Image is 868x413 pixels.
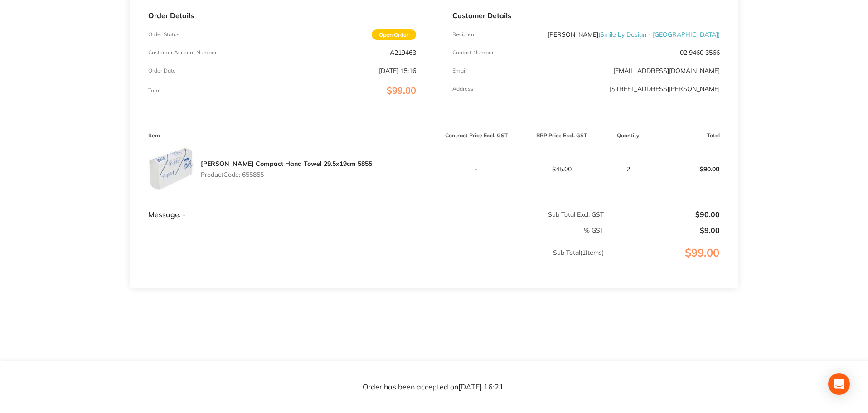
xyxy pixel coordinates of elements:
[653,158,737,180] p: $90.00
[653,125,738,146] th: Total
[387,85,416,96] span: $99.00
[605,210,720,219] p: $90.00
[148,146,194,192] img: cmFmZnIzNA
[363,383,505,391] p: Order has been accepted on [DATE] 16:21 .
[390,49,416,56] p: A219463
[148,87,160,94] p: Total
[201,171,372,178] p: Product Code: 655855
[130,125,434,146] th: Item
[201,160,372,168] a: [PERSON_NAME] Compact Hand Towel 29.5x19cm 5855
[148,49,217,56] p: Customer Account Number
[452,49,494,56] p: Contact Number
[828,373,850,395] div: Open Intercom Messenger
[452,86,473,92] p: Address
[372,29,416,40] span: Open Order
[519,165,604,173] p: $45.00
[604,125,653,146] th: Quantity
[379,67,416,74] p: [DATE] 15:16
[452,68,468,74] p: Emaill
[680,49,720,56] p: 02 9460 3566
[148,11,416,19] p: Order Details
[434,125,519,146] th: Contract Price Excl. GST
[605,226,720,234] p: $9.00
[598,30,720,39] span: ( Smile by Design - [GEOGRAPHIC_DATA] )
[452,31,476,38] p: Recipient
[519,125,604,146] th: RRP Price Excl. GST
[613,67,720,75] a: [EMAIL_ADDRESS][DOMAIN_NAME]
[548,31,720,38] p: [PERSON_NAME]
[130,192,434,219] td: Message: -
[610,85,720,92] p: [STREET_ADDRESS][PERSON_NAME]
[452,11,720,19] p: Customer Details
[435,165,519,173] p: -
[148,31,179,38] p: Order Status
[605,247,737,277] p: $99.00
[148,68,176,74] p: Order Date
[605,165,652,173] p: 2
[435,211,604,218] p: Sub Total Excl. GST
[131,249,604,274] p: Sub Total ( 1 Items)
[131,227,604,234] p: % GST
